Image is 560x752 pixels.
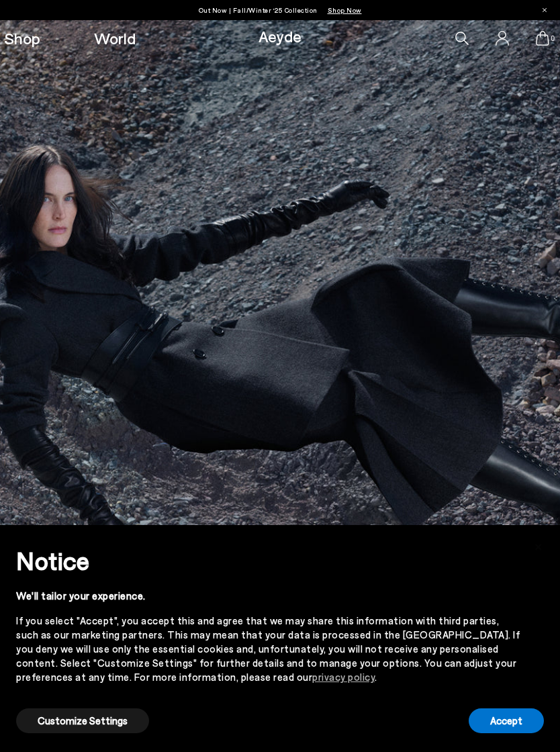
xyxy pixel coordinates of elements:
div: If you select "Accept", you accept this and agree that we may share this information with third p... [16,614,522,684]
span: × [534,535,543,555]
div: We'll tailor your experience. [16,589,522,603]
button: Accept [469,708,544,733]
button: Customize Settings [16,708,149,733]
a: privacy policy [312,671,375,683]
button: Close this notice [522,529,555,561]
h2: Notice [16,543,522,578]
